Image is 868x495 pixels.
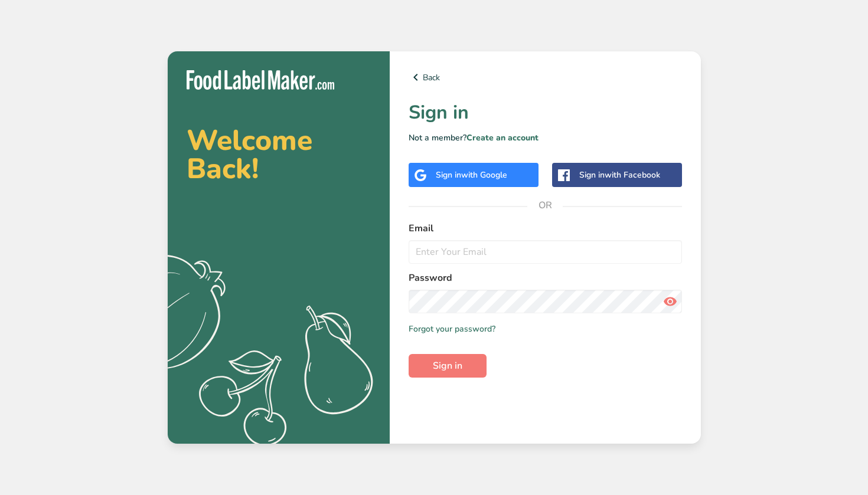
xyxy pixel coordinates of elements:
a: Forgot your password? [409,323,495,335]
span: with Facebook [605,169,660,181]
div: Sign in [436,169,507,181]
a: Back [409,70,682,84]
span: OR [527,188,563,223]
h2: Welcome Back! [187,126,371,183]
label: Password [409,271,682,285]
span: Sign in [433,359,462,373]
img: Food Label Maker [187,70,334,90]
h1: Sign in [409,99,682,127]
label: Email [409,221,682,235]
input: Enter Your Email [409,240,682,264]
a: Create an account [466,132,539,143]
span: with Google [461,169,507,181]
div: Sign in [579,169,660,181]
button: Sign in [409,354,487,378]
p: Not a member? [409,132,682,144]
